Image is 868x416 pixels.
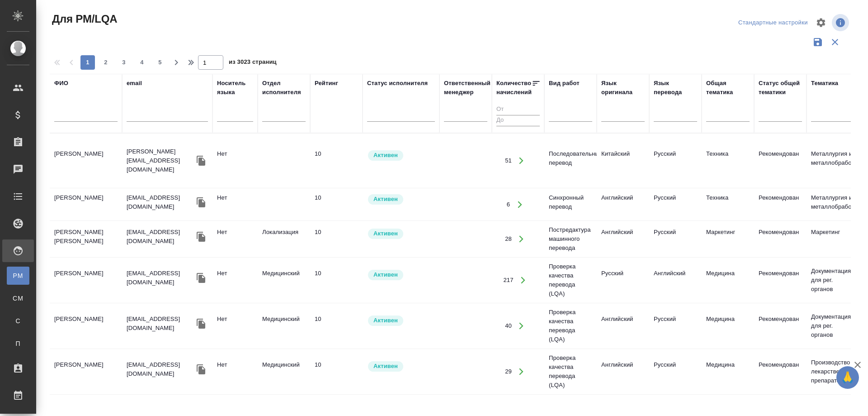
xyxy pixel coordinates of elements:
td: Металлургия и металлобработка [807,189,859,220]
span: 🙏 [840,368,855,387]
td: Локализация [258,223,310,255]
span: 4 [135,58,149,67]
button: Открыть работы [512,317,531,335]
button: 3 [117,55,131,70]
td: Рекомендован [754,189,807,220]
div: split button [736,16,810,30]
td: Рекомендован [754,264,807,296]
td: [PERSON_NAME] [PERSON_NAME] [50,223,122,255]
td: Английский [597,356,649,387]
div: email [127,79,142,88]
td: Проверка качества перевода (LQA) [544,258,597,303]
button: 4 [135,55,149,70]
div: 217 [503,276,513,285]
td: Медицинский [258,264,310,296]
td: [PERSON_NAME] [50,145,122,177]
button: 5 [153,55,167,70]
div: Язык оригинала [601,79,645,97]
div: Статус общей тематики [759,79,802,97]
td: Документация для рег. органов [807,262,859,298]
td: Нет [212,264,258,296]
td: Нет [212,356,258,387]
td: Русский [597,264,649,296]
div: ФИО [54,79,68,88]
td: Китайский [597,145,649,177]
span: 2 [99,58,113,67]
p: Активен [373,316,398,325]
button: Открыть работы [512,363,531,381]
div: Рядовой исполнитель: назначай с учетом рейтинга [367,269,435,281]
button: 🙏 [836,366,859,389]
td: Рекомендован [754,310,807,342]
td: Медицина [702,264,754,296]
button: Скопировать [194,317,208,330]
td: Медицинский [258,356,310,387]
div: Статус исполнителя [367,79,428,88]
a: С [7,312,29,330]
p: [EMAIL_ADDRESS][DOMAIN_NAME] [127,228,194,246]
button: Скопировать [194,196,208,209]
td: Нет [212,223,258,255]
td: Документация для рег. органов [807,308,859,344]
td: Рекомендован [754,356,807,387]
button: Открыть работы [512,152,531,170]
div: 51 [505,156,512,165]
td: Производство лекарственных препаратов [807,354,859,390]
div: Ответственный менеджер [444,79,491,97]
td: Русский [649,189,702,220]
td: [PERSON_NAME] [50,356,122,387]
button: Скопировать [194,271,208,285]
td: Рекомендован [754,145,807,177]
div: Рядовой исполнитель: назначай с учетом рейтинга [367,360,435,373]
span: П [11,339,25,348]
div: Отдел исполнителя [262,79,306,97]
td: Медицина [702,310,754,342]
span: Для PM/LQA [50,12,117,26]
td: Английский [597,310,649,342]
div: Носитель языка [217,79,253,97]
td: Английский [597,189,649,220]
span: PM [11,271,25,280]
div: 40 [505,321,512,330]
span: из 3023 страниц [229,57,277,70]
td: Английский [597,223,649,255]
div: перевод идеальный/почти идеальный. Ни редактор, ни корректор не нужен [315,149,358,158]
td: Синхронный перевод [544,189,597,220]
a: П [7,335,29,353]
td: Медицинский [258,310,310,342]
button: Открыть работы [512,230,531,249]
td: Английский [649,264,702,296]
td: Последовательный перевод [544,145,597,177]
input: От [496,104,540,115]
div: Язык перевода [654,79,697,97]
p: [EMAIL_ADDRESS][DOMAIN_NAME] [127,269,194,287]
td: Нет [212,310,258,342]
td: Русский [649,356,702,387]
p: Активен [373,151,398,160]
div: перевод идеальный/почти идеальный. Ни редактор, ни корректор не нужен [315,360,358,369]
div: Рядовой исполнитель: назначай с учетом рейтинга [367,149,435,162]
p: [EMAIL_ADDRESS][DOMAIN_NAME] [127,315,194,333]
div: Вид работ [549,79,580,88]
span: 3 [117,58,131,67]
p: [PERSON_NAME][EMAIL_ADDRESS][DOMAIN_NAME] [127,147,194,174]
button: Скопировать [194,363,208,376]
td: Металлургия и металлобработка [807,145,859,177]
a: PM [7,267,29,285]
td: Техника [702,189,754,220]
td: [PERSON_NAME] [50,310,122,342]
td: Постредактура машинного перевода [544,221,597,257]
td: Русский [649,145,702,177]
td: Рекомендован [754,223,807,255]
button: Скопировать [194,154,208,167]
div: 6 [507,200,510,209]
span: С [11,316,25,325]
p: [EMAIL_ADDRESS][DOMAIN_NAME] [127,193,194,211]
td: Медицина [702,356,754,387]
button: Открыть работы [514,271,533,290]
td: Проверка качества перевода (LQA) [544,349,597,394]
div: Рядовой исполнитель: назначай с учетом рейтинга [367,315,435,327]
p: Активен [373,195,398,204]
p: Активен [373,362,398,371]
div: 29 [505,367,512,376]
